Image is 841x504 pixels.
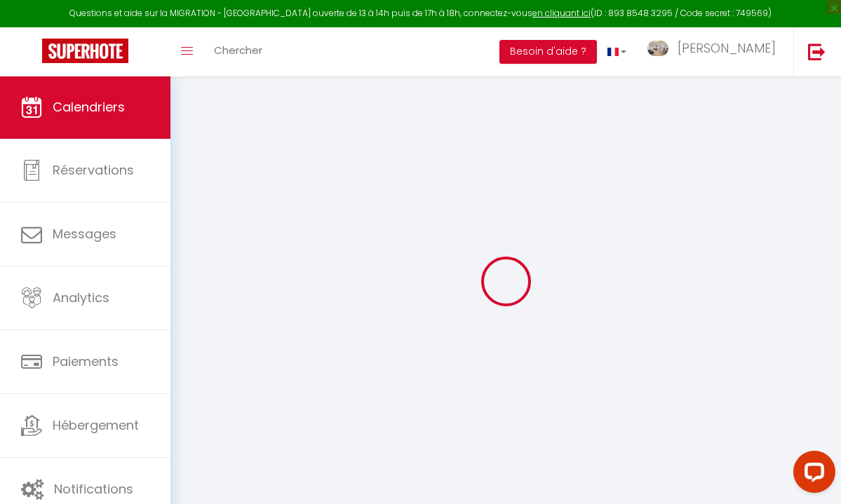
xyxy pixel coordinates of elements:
img: ... [647,41,668,57]
a: ... [PERSON_NAME] [637,27,793,76]
span: Calendriers [53,98,125,116]
span: Notifications [54,480,133,498]
iframe: LiveChat chat widget [782,445,841,504]
span: [PERSON_NAME] [678,39,776,57]
span: Hébergement [53,416,139,434]
img: logout [808,43,826,60]
span: Messages [53,225,116,243]
img: Super Booking [42,39,128,63]
span: Réservations [53,161,134,179]
button: Besoin d'aide ? [499,40,597,64]
a: Chercher [203,27,273,76]
span: Chercher [214,43,262,57]
span: Paiements [53,353,119,370]
a: en cliquant ici [532,7,591,19]
span: Analytics [53,289,109,306]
